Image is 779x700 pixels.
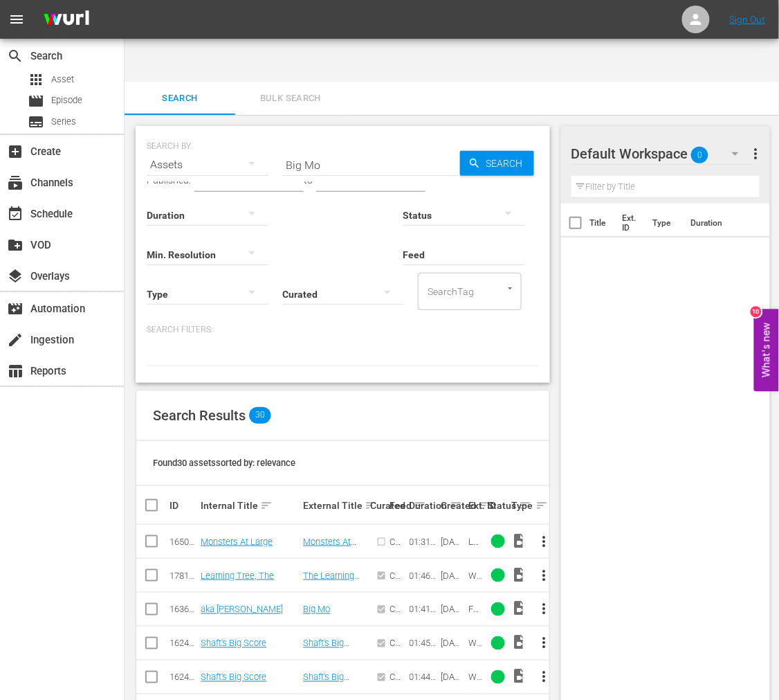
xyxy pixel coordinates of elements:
[303,497,366,514] div: External Title
[441,571,464,581] div: [DATE]
[748,145,764,162] span: more_vert
[303,571,360,591] a: The Learning Tree
[201,537,273,547] a: Monsters At Large
[7,237,24,253] span: VOD
[390,672,405,693] span: Content
[390,571,405,591] span: Content
[535,567,552,584] span: more_vert
[28,71,44,88] span: apps
[590,204,614,242] th: Title
[441,604,464,615] div: [DATE]
[7,300,24,317] span: Automation
[535,635,552,652] span: more_vert
[468,638,483,670] span: WB0188F
[51,93,82,107] span: Episode
[468,537,483,568] span: LG0292F
[8,11,25,28] span: menu
[169,604,196,615] div: 163639620
[512,634,529,651] span: video_file
[303,537,356,557] a: Monsters At Large
[169,571,196,581] div: 178179583
[535,533,552,550] span: more_vert
[512,532,529,549] span: Video
[410,638,437,649] div: 01:45:09.970
[7,174,24,191] span: Channels
[441,638,464,649] div: [DATE]
[201,604,283,615] a: aka [PERSON_NAME]
[748,137,764,170] button: more_vert
[244,91,338,107] span: Bulk Search
[147,145,268,184] div: Assets
[441,672,464,683] div: [DATE]
[751,306,762,317] div: 10
[169,638,196,649] div: 162434282
[7,143,24,160] span: Create
[390,638,405,659] span: Content
[303,638,349,659] a: Shaft's Big Score
[614,204,645,242] th: Ext. ID
[691,141,708,170] span: 0
[535,601,552,618] span: more_vert
[645,204,683,242] th: Type
[527,593,560,626] button: more_vert
[527,661,560,694] button: more_vert
[527,525,560,558] button: more_vert
[7,332,24,348] span: Ingestion
[365,499,377,512] span: sort
[33,3,100,36] img: ans4CAIJ8jUAAAAAAAAAAAAAAAAAAAAAAAAgQb4GAAAAAAAAAAAAAAAAAAAAAAAAJMjXAAAAAAAAAAAAAAAAAAAAAAAAgAT5G...
[201,497,299,514] div: Internal Title
[504,282,517,295] button: Open
[468,571,483,602] span: WB0178F
[169,672,196,683] div: 162434205
[303,604,330,615] a: Big Mo
[410,571,437,581] div: 01:46:51.238
[468,500,484,511] div: Ext. ID
[390,497,405,514] div: Feed
[169,537,196,547] div: 165016948
[535,669,552,685] span: more_vert
[410,497,437,514] div: Duration
[460,151,534,176] button: Search
[28,93,44,109] span: Episode
[147,324,539,336] p: Search Filters:
[249,407,271,424] span: 30
[201,638,266,649] a: Shaft's Big Score
[512,497,524,514] div: Type
[153,407,246,424] span: Search Results
[51,115,76,129] span: Series
[133,91,227,107] span: Search
[410,537,437,547] div: 01:31:18.006
[201,571,274,581] a: Learning Tree, The
[512,566,529,583] span: video_file
[527,559,560,592] button: more_vert
[488,497,508,514] div: Status
[730,14,766,25] a: Sign Out
[28,114,44,130] span: Series
[512,668,529,685] span: Video
[390,537,405,557] span: Content
[410,672,437,683] div: 01:44:41.008
[51,73,74,87] span: Asset
[7,48,24,64] span: Search
[303,672,349,693] a: Shaft's Big Score
[754,309,779,391] button: Open Feedback Widget
[571,134,752,173] div: Default Workspace
[201,672,266,683] a: Shaft's Big Score
[441,537,464,547] div: [DATE]
[512,600,529,617] span: video_file
[683,204,766,242] th: Duration
[260,499,273,512] span: sort
[390,604,405,625] span: Content
[7,206,24,222] span: Schedule
[153,458,295,468] span: Found 30 assets sorted by: relevance
[481,151,534,176] span: Search
[7,268,24,285] span: Overlays
[7,363,24,379] span: Reports
[441,497,464,514] div: Created
[468,604,483,636] span: FM0036F
[410,604,437,615] div: 01:41:55.009
[370,500,385,511] div: Curated
[169,500,196,511] div: ID
[527,627,560,660] button: more_vert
